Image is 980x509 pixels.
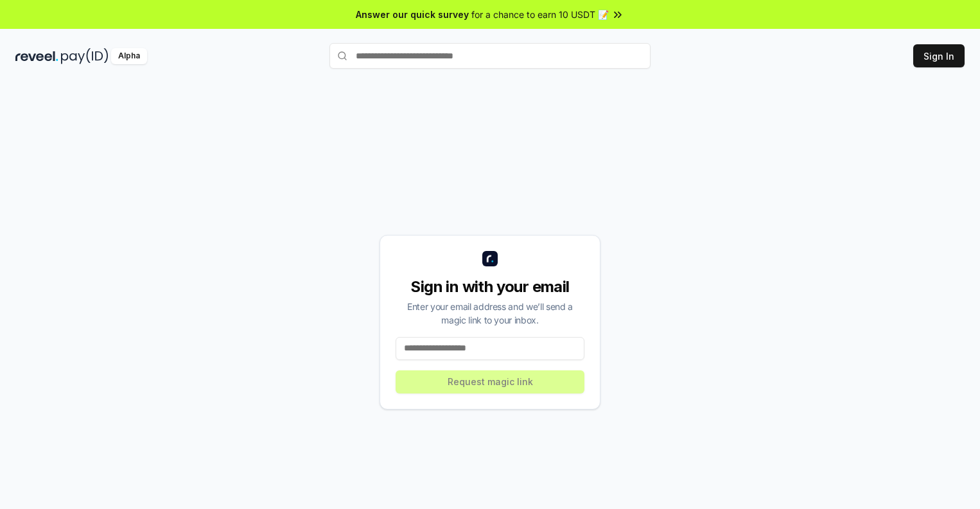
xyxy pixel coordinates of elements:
[356,8,469,21] span: Answer our quick survey
[15,48,58,64] img: reveel_dark
[61,48,109,64] img: pay_id
[482,251,498,266] img: logo_small
[111,48,147,64] div: Alpha
[471,8,609,21] span: for a chance to earn 10 USDT 📝
[396,300,584,327] div: Enter your email address and we’ll send a magic link to your inbox.
[396,277,584,297] div: Sign in with your email
[913,44,965,67] button: Sign In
